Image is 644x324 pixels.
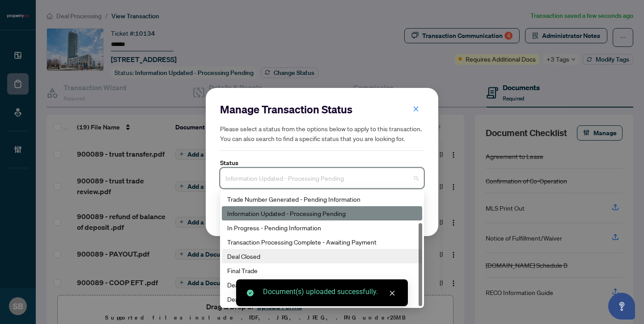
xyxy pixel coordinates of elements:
[222,235,422,249] div: Transaction Processing Complete - Awaiting Payment
[227,237,417,247] div: Transaction Processing Complete - Awaiting Payment
[220,124,424,143] h5: Please select a status from the options below to apply to this transaction. You can also search t...
[263,287,397,297] div: Document(s) uploaded successfully.
[247,290,254,296] span: check-circle
[608,293,635,320] button: Open asap
[227,251,417,261] div: Deal Closed
[413,106,419,112] span: close
[220,158,424,168] label: Status
[389,290,395,296] span: close
[227,266,417,275] div: Final Trade
[222,192,422,206] div: Trade Number Generated - Pending Information
[227,223,417,233] div: In Progress - Pending Information
[222,292,422,306] div: Deal Fell Through & Closed
[222,220,422,235] div: In Progress - Pending Information
[222,249,422,263] div: Deal Closed
[220,102,424,116] h2: Manage Transaction Status
[387,288,397,298] a: Close
[227,208,417,218] div: Information Updated - Processing Pending
[222,278,422,292] div: Deal Fell Through - Pending Information
[222,206,422,220] div: Information Updated - Processing Pending
[222,263,422,278] div: Final Trade
[227,280,417,290] div: Deal Fell Through - Pending Information
[227,294,417,304] div: Deal Fell Through & Closed
[227,194,417,204] div: Trade Number Generated - Pending Information
[225,170,419,187] span: Information Updated - Processing Pending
